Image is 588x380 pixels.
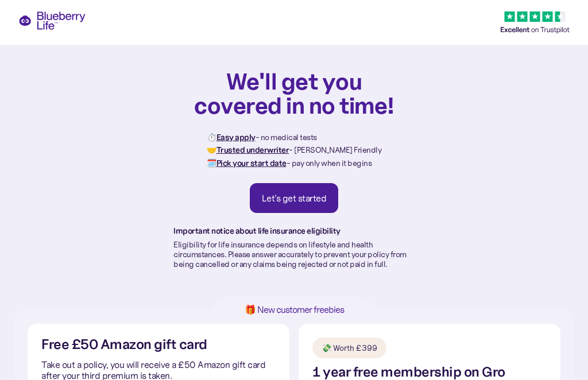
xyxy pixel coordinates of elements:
div: Let's get started [262,192,327,204]
div: 💸 Worth £399 [322,342,377,354]
strong: Trusted underwriter [216,145,289,155]
h1: We'll get you covered in no time! [194,69,394,117]
strong: Important notice about life insurance eligibility [173,226,341,236]
a: Let's get started [250,183,339,213]
p: Eligibility for life insurance depends on lifestyle and health circumstances. Please answer accur... [173,240,415,269]
p: ⏱️ - no medical tests 🤝 - [PERSON_NAME] Friendly 🗓️ - pay only when it begins [207,131,381,169]
h1: 🎁 New customer freebies [226,305,362,315]
strong: Pick your start date [216,158,287,168]
strong: Easy apply [216,132,256,142]
h2: Free £50 Amazon gift card [41,338,207,352]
